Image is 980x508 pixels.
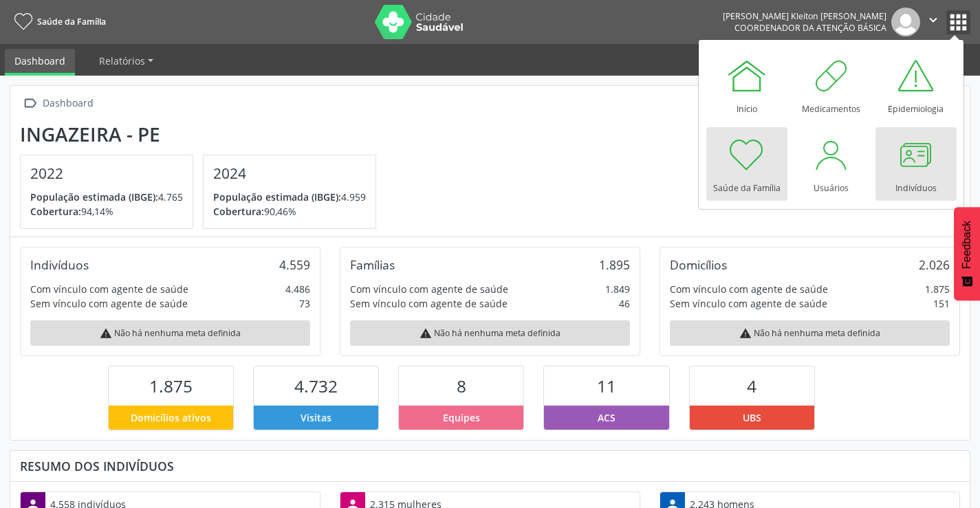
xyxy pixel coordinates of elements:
[30,205,81,218] span: Cobertura:
[791,127,872,201] a: Usuários
[743,410,761,425] span: UBS
[926,12,941,27] i: 
[350,282,508,296] div: Com vínculo com agente de saúde
[739,327,752,340] i: warning
[706,48,787,122] a: Início
[597,375,616,397] span: 11
[299,296,310,311] div: 73
[946,10,970,34] button: apps
[213,204,366,219] p: 90,46%
[149,375,193,397] span: 1.875
[30,190,183,204] p: 4.765
[734,22,886,34] span: Coordenador da Atenção Básica
[457,375,466,397] span: 8
[443,410,480,425] span: Equipes
[301,410,331,425] span: Visitas
[285,282,310,296] div: 4.486
[920,8,946,36] button: 
[99,54,145,67] span: Relatórios
[20,123,386,146] div: Ingazeira - PE
[213,205,264,218] span: Cobertura:
[919,257,950,272] div: 2.026
[30,320,310,346] div: Não há nenhuma meta definida
[598,410,616,425] span: ACS
[30,204,183,219] p: 94,14%
[10,10,106,33] a: Saúde da Família
[294,375,338,397] span: 4.732
[599,257,630,272] div: 1.895
[213,165,366,182] h4: 2024
[891,8,920,36] img: img
[30,257,89,272] div: Indivíduos
[723,10,886,22] div: [PERSON_NAME] Kleiton [PERSON_NAME]
[954,207,980,300] button: Feedback - Mostrar pesquisa
[961,221,973,269] span: Feedback
[40,93,96,113] div: Dashboard
[605,282,630,296] div: 1.849
[670,282,828,296] div: Com vínculo com agente de saúde
[875,48,957,122] a: Epidemiologia
[30,296,188,311] div: Sem vínculo com agente de saúde
[670,320,950,346] div: Não há nenhuma meta definida
[100,327,112,340] i: warning
[350,257,395,272] div: Famílias
[706,127,787,201] a: Saúde da Família
[747,375,756,397] span: 4
[30,165,183,182] h4: 2022
[30,282,188,296] div: Com vínculo com agente de saúde
[213,190,366,204] p: 4.959
[670,296,827,311] div: Sem vínculo com agente de saúde
[619,296,630,311] div: 46
[350,320,630,346] div: Não há nenhuma meta definida
[20,459,960,474] div: Resumo dos indivíduos
[89,49,163,73] a: Relatórios
[875,127,957,201] a: Indivíduos
[791,48,872,122] a: Medicamentos
[131,410,211,425] span: Domicílios ativos
[213,190,341,203] span: População estimada (IBGE):
[925,282,950,296] div: 1.875
[420,327,432,340] i: warning
[350,296,508,311] div: Sem vínculo com agente de saúde
[20,93,40,113] i: 
[37,16,106,27] span: Saúde da Família
[30,190,158,203] span: População estimada (IBGE):
[5,49,75,76] a: Dashboard
[670,257,727,272] div: Domicílios
[20,93,96,113] a:  Dashboard
[279,257,310,272] div: 4.559
[933,296,950,311] div: 151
